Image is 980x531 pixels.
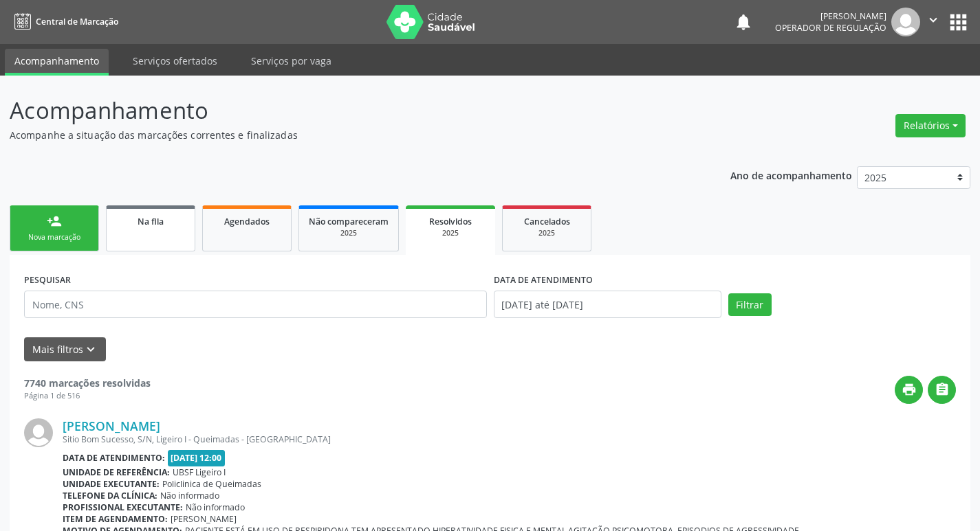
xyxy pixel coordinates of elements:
input: Selecione um intervalo [494,291,721,318]
a: Acompanhamento [5,49,109,76]
img: img [24,418,53,447]
div: [PERSON_NAME] [775,10,886,22]
button: apps [946,10,970,34]
b: Profissional executante: [63,501,183,513]
span: Na fila [138,216,164,227]
div: 2025 [415,228,486,238]
div: person_add [47,214,62,229]
span: Policlinica de Queimadas [162,478,261,490]
span: Central de Marcação [36,16,118,27]
div: Página 1 de 516 [24,390,151,402]
span: Não informado [160,490,219,501]
button: print [895,376,923,404]
b: Telefone da clínica: [63,490,157,501]
b: Unidade de referência: [63,466,170,478]
i: keyboard_arrow_down [83,342,98,357]
button: notifications [734,12,753,32]
span: Resolvidos [429,216,472,227]
button:  [928,376,956,404]
b: Unidade executante: [63,478,160,490]
i:  [935,382,950,397]
p: Acompanhe a situação das marcações correntes e finalizadas [10,128,682,142]
span: Não compareceram [309,216,389,227]
button: Mais filtroskeyboard_arrow_down [24,337,106,361]
span: Não informado [186,501,245,513]
a: Central de Marcação [10,10,118,33]
a: Serviços ofertados [123,49,227,73]
button: Filtrar [728,293,772,317]
p: Ano de acompanhamento [730,166,852,183]
span: UBSF Ligeiro I [173,466,226,478]
strong: 7740 marcações resolvidas [24,376,151,389]
label: PESQUISAR [24,269,71,291]
span: Operador de regulação [775,22,886,34]
label: DATA DE ATENDIMENTO [494,269,593,291]
b: Item de agendamento: [63,513,168,525]
span: Cancelados [524,216,570,227]
div: 2025 [309,228,389,238]
i:  [926,12,941,27]
img: img [891,8,920,36]
p: Acompanhamento [10,93,682,128]
div: 2025 [512,228,581,238]
span: [PERSON_NAME] [171,513,237,525]
div: Sitio Bom Sucesso, S/N, Ligeiro I - Queimadas - [GEOGRAPHIC_DATA] [63,433,956,445]
a: [PERSON_NAME] [63,418,160,433]
span: [DATE] 12:00 [168,450,226,466]
a: Serviços por vaga [241,49,341,73]
div: Nova marcação [20,232,89,242]
i: print [902,382,917,397]
b: Data de atendimento: [63,452,165,464]
button:  [920,8,946,36]
input: Nome, CNS [24,291,487,318]
span: Agendados [224,216,270,227]
button: Relatórios [895,114,966,137]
